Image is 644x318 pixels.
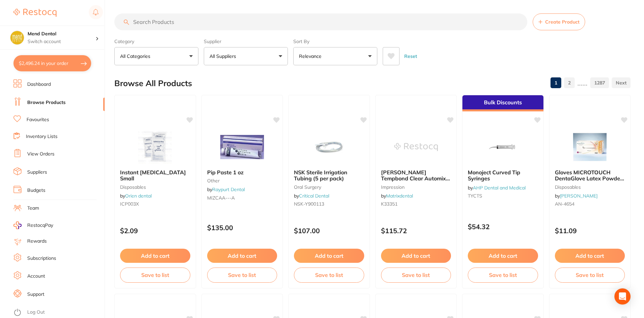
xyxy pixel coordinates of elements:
b: Gloves MICROTOUCH DentaGlove Latex Powder Free Small x 100 [555,169,625,182]
a: Favourites [27,116,49,123]
a: Budgets [27,187,45,194]
span: Monoject Curved Tip Syringes [468,169,520,182]
a: Team [27,205,39,212]
button: Add to cart [468,249,538,263]
a: 1 [551,76,561,90]
a: Orien dental [125,193,152,199]
b: Pip Paste 1 oz [207,169,277,175]
span: by [120,193,152,199]
button: Add to cart [294,249,364,263]
small: disposables [120,184,190,190]
p: $11.09 [555,227,625,235]
input: Search Products [114,13,527,30]
p: $54.32 [468,223,538,231]
button: Add to cart [120,249,190,263]
a: View Orders [27,151,54,157]
a: Suppliers [27,169,47,176]
small: other [207,178,277,183]
img: RestocqPay [13,221,22,229]
b: Monoject Curved Tip Syringes [468,169,538,182]
button: Save to list [381,268,451,282]
h2: Browse All Products [114,79,192,88]
button: All Categories [114,47,198,65]
img: Gloves MICROTOUCH DentaGlove Latex Powder Free Small x 100 [568,130,612,164]
p: $2.09 [120,227,190,235]
p: Relevance [299,53,324,60]
img: Monoject Curved Tip Syringes [481,130,525,164]
span: Create Product [545,19,579,25]
span: ICP003X [120,201,139,207]
a: RestocqPay [13,221,53,229]
p: Switch account [28,38,96,45]
img: Restocq Logo [13,9,56,17]
label: Category [114,38,198,44]
span: by [381,193,413,199]
b: Kerr Tempbond Clear Automix (1 x 6g) [381,169,451,182]
span: by [555,193,598,199]
a: Account [27,273,45,280]
button: Add to cart [207,249,277,263]
img: Kerr Tempbond Clear Automix (1 x 6g) [394,130,438,164]
a: Critical Dental [299,193,329,199]
button: Save to list [468,268,538,282]
a: Subscriptions [27,255,56,262]
b: NSK Sterile Irrigation Tubing (5 per pack) [294,169,364,182]
b: Instant Ice Pack Small [120,169,190,182]
img: NSK Sterile Irrigation Tubing (5 per pack) [307,130,351,164]
button: Create Product [533,13,585,30]
button: Save to list [207,268,277,282]
button: $2,496.24 in your order [13,55,91,71]
span: RestocqPay [27,222,53,229]
label: Sort By [293,38,377,44]
img: Mend Dental [10,31,24,44]
a: Rewards [27,238,47,245]
img: Instant Ice Pack Small [133,130,177,164]
span: TYCTS [468,193,482,199]
p: All Suppliers [210,53,239,60]
label: Supplier [204,38,288,44]
a: Browse Products [27,99,66,106]
p: $115.72 [381,227,451,235]
a: Raypurt Dental [212,186,245,192]
a: Dashboard [27,81,51,88]
a: AHP Dental and Medical [473,185,526,191]
span: NSK Sterile Irrigation Tubing (5 per pack) [294,169,347,182]
p: ...... [577,79,588,87]
span: by [294,193,329,199]
span: NSK-Y900113 [294,201,324,207]
a: Support [27,291,44,298]
span: [PERSON_NAME] Tempbond Clear Automix (1 x 6g) [381,169,450,188]
button: Log Out [13,307,103,318]
a: Log Out [27,309,45,316]
div: Bulk Discounts [462,95,543,111]
span: Gloves MICROTOUCH DentaGlove Latex Powder Free Small x 100 [555,169,624,188]
h4: Mend Dental [28,31,96,37]
a: 1287 [590,76,609,90]
button: All Suppliers [204,47,288,65]
span: AN-4654 [555,201,574,207]
span: Pip Paste 1 oz [207,169,243,176]
p: $135.00 [207,224,277,232]
span: Instant [MEDICAL_DATA] Small [120,169,186,182]
span: by [207,186,245,192]
div: Open Intercom Messenger [614,288,631,305]
button: Save to list [120,268,190,282]
small: oral surgery [294,184,364,190]
img: Pip Paste 1 oz [220,130,264,164]
button: Save to list [555,268,625,282]
a: Matrixdental [386,193,413,199]
button: Reset [402,47,419,65]
button: Add to cart [381,249,451,263]
button: Add to cart [555,249,625,263]
a: Inventory Lists [26,133,58,140]
a: [PERSON_NAME] [560,193,598,199]
span: by [468,185,526,191]
a: Restocq Logo [13,5,56,21]
small: impression [381,184,451,190]
button: Relevance [293,47,377,65]
a: 2 [564,76,575,90]
p: $107.00 [294,227,364,235]
small: disposables [555,184,625,190]
span: K33351 [381,201,397,207]
p: All Categories [120,53,153,60]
